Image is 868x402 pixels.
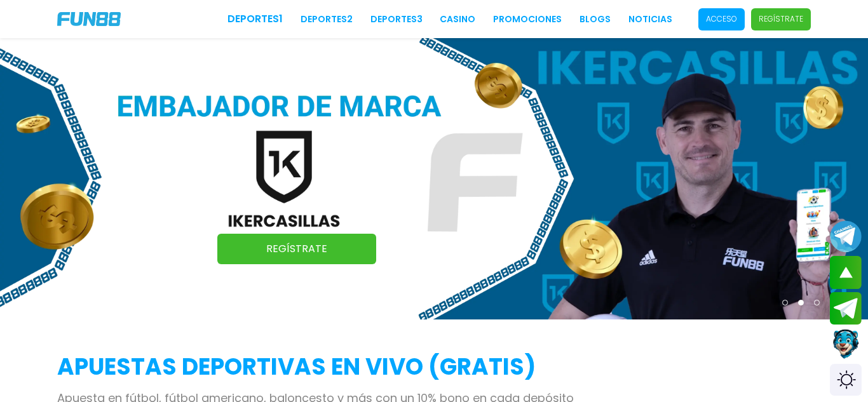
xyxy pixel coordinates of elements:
p: Acceso [706,13,737,25]
img: Company Logo [57,12,121,26]
button: Join telegram [830,292,862,325]
p: Regístrate [759,13,803,25]
h2: APUESTAS DEPORTIVAS EN VIVO (gratis) [57,350,811,384]
a: NOTICIAS [628,13,672,26]
a: Regístrate [217,234,376,264]
div: Switch theme [830,364,862,396]
button: scroll up [830,256,862,289]
button: Join telegram channel [830,220,862,253]
a: CASINO [440,13,475,26]
a: Deportes2 [301,13,353,26]
a: Deportes1 [227,11,283,27]
a: BLOGS [580,13,611,26]
a: Deportes3 [370,13,423,26]
a: Promociones [493,13,562,26]
button: Contact customer service [830,328,862,361]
